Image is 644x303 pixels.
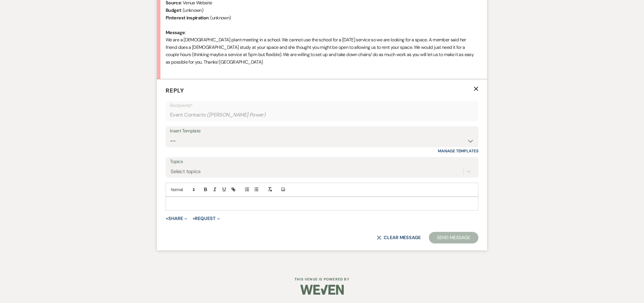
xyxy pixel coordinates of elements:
[193,216,220,221] button: Request
[429,232,478,243] button: Send Message
[166,7,181,13] b: Budget
[166,216,168,221] span: +
[170,127,474,135] div: Insert Template
[170,102,474,109] p: Recipients*
[193,216,195,221] span: +
[438,148,478,154] a: Manage Templates
[170,109,474,121] div: Event Contacts
[171,167,201,175] div: Select topics
[166,216,187,221] button: Share
[166,29,185,36] b: Message
[166,87,184,94] span: Reply
[300,280,344,300] img: Weven Logo
[207,111,266,119] span: ( [PERSON_NAME] Power )
[377,235,421,240] button: Clear message
[170,158,474,166] label: Topics
[166,15,209,21] b: Pinterest inspiration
